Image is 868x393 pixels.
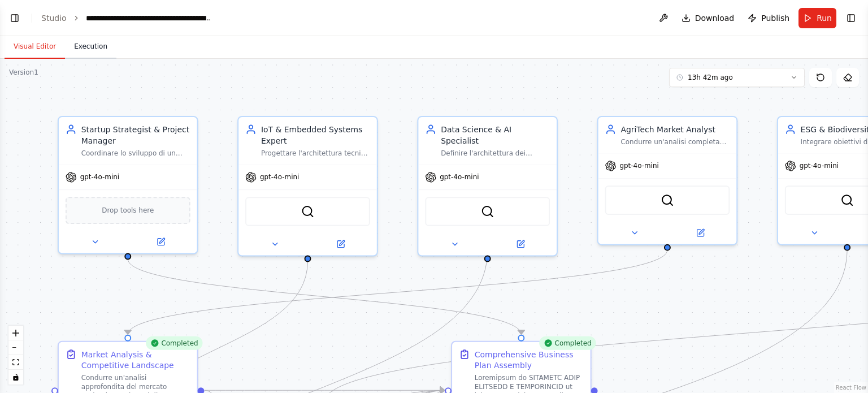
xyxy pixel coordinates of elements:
span: Download [695,12,735,24]
button: Execution [65,35,116,59]
button: Open in side panel [309,237,372,251]
span: Run [817,12,832,24]
span: 13h 42m ago [688,73,733,82]
button: Download [677,8,739,28]
span: Drop tools here [102,205,154,216]
div: Progettare l'architettura tecnica completa del sistema di monitoraggio {product_type}, definendo ... [261,149,370,158]
span: gpt-4o-mini [260,172,299,182]
div: Startup Strategist & Project Manager [81,124,190,146]
img: SerperDevTool [661,193,674,207]
img: SerperDevTool [301,205,315,218]
div: Condurre un'analisi completa del mercato {market_sector}, identificando dimensioni, segmenti targ... [620,137,730,146]
a: Studio [41,14,67,23]
span: gpt-4o-mini [80,172,119,182]
div: Completed [146,336,203,350]
span: gpt-4o-mini [800,161,839,170]
button: Open in side panel [669,226,732,240]
button: Show left sidebar [7,10,23,26]
div: AgriTech Market AnalystCondurre un'analisi completa del mercato {market_sector}, identificando di... [597,116,738,245]
img: SerperDevTool [481,205,494,218]
span: gpt-4o-mini [440,172,479,182]
img: SerperDevTool [840,193,854,207]
a: React Flow attribution [836,385,866,391]
div: Data Science & AI Specialist [441,124,550,146]
button: zoom out [8,340,23,355]
button: Show right sidebar [843,10,859,26]
div: Coordinare lo sviluppo di un business plan completo e competitivo per una startup AgriTech focali... [81,149,190,158]
button: Run [798,8,836,28]
div: Data Science & AI SpecialistDefinire l'architettura dei modelli predittivi per {ai_focus}, proget... [417,116,558,257]
div: Market Analysis & Competitive Landscape [81,349,190,372]
div: Startup Strategist & Project ManagerCoordinare lo sviluppo di un business plan completo e competi... [58,116,198,254]
nav: breadcrumb [41,12,213,24]
div: IoT & Embedded Systems ExpertProgettare l'architettura tecnica completa del sistema di monitoragg... [237,116,378,257]
span: gpt-4o-mini [619,161,658,170]
button: Open in side panel [489,237,552,251]
g: Edge from 43c07cb1-efba-4625-b729-7adfe2fcdb8b to d9982a0e-61f3-40b1-9d8d-7e7a697b577c [122,250,673,334]
button: Publish [743,8,794,28]
button: Open in side panel [129,235,192,249]
div: Completed [539,336,596,350]
div: Definire l'architettura dei modelli predittivi per {ai_focus}, progettare il flusso di dati dal c... [441,149,550,158]
div: React Flow controls [8,326,23,385]
button: fit view [8,355,23,370]
div: AgriTech Market Analyst [620,124,730,135]
button: Visual Editor [5,35,65,59]
div: Comprehensive Business Plan Assembly [475,349,584,372]
button: zoom in [8,326,23,340]
g: Edge from 76b88f41-c68d-4113-b70f-20c24b6057f7 to a93d37f3-7c5a-4bca-8657-e183e236dec9 [122,259,527,334]
div: Version 1 [9,68,38,77]
button: toggle interactivity [8,370,23,385]
button: 13h 42m ago [669,68,805,87]
span: Publish [761,12,789,24]
div: IoT & Embedded Systems Expert [261,124,370,146]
